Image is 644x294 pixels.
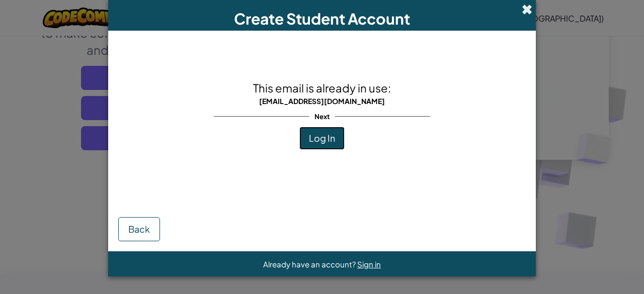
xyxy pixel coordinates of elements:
[299,127,345,150] button: Log In
[259,96,385,106] span: [EMAIL_ADDRESS][DOMAIN_NAME]
[253,81,391,95] span: This email is already in use:
[263,259,357,269] span: Already have an account?
[309,132,335,144] span: Log In
[357,259,381,269] a: Sign in
[309,109,335,124] span: Next
[128,223,150,235] span: Back
[118,217,160,241] button: Back
[234,9,410,28] span: Create Student Account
